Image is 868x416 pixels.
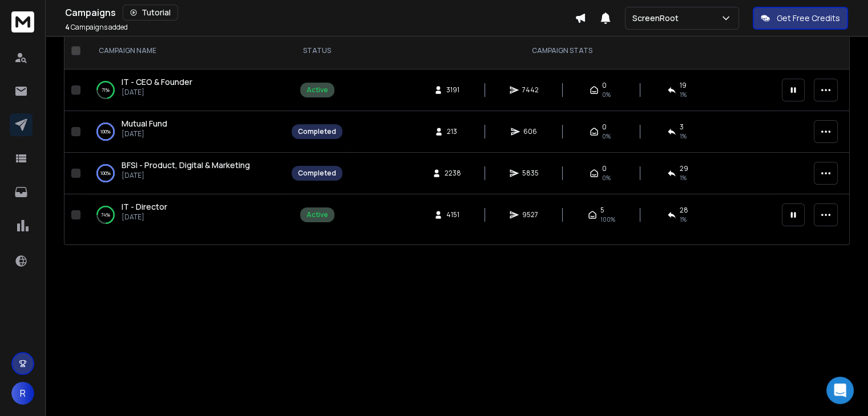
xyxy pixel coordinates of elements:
div: Open Intercom Messenger [826,377,854,404]
span: 0 [602,123,607,132]
p: 74 % [101,209,110,221]
span: 1 % [680,215,687,224]
a: BFSI - Product, Digital & Marketing [122,160,250,171]
span: 3 [680,123,684,132]
span: 0 [602,164,607,173]
p: [DATE] [122,213,167,222]
span: 5835 [522,169,539,178]
span: 1 % [680,132,687,141]
span: 100 % [600,215,615,224]
span: 7442 [522,85,539,95]
p: [DATE] [122,88,192,97]
span: 5 [600,206,604,215]
p: 100 % [100,126,111,137]
p: [DATE] [122,171,250,180]
th: CAMPAIGN STATS [349,32,775,70]
span: 213 [447,127,458,136]
div: Completed [298,169,336,178]
div: Active [306,210,328,219]
button: Get Free Credits [753,7,848,30]
span: IT - Director [122,201,167,212]
td: 100%BFSI - Product, Digital & Marketing[DATE] [85,153,285,194]
td: 100%Mutual Fund[DATE] [85,111,285,153]
div: Active [306,85,328,95]
span: 9527 [522,210,538,219]
button: R [11,382,34,405]
td: 71%IT - CEO & Founder[DATE] [85,70,285,111]
span: 0% [602,90,611,99]
p: 71 % [102,84,110,96]
span: 1 % [680,173,687,182]
span: 2238 [445,169,461,178]
span: 3191 [446,85,459,95]
p: Get Free Credits [777,13,840,24]
a: IT - CEO & Founder [122,76,192,88]
p: 100 % [100,168,111,179]
span: 29 [680,164,688,173]
span: 606 [523,127,537,136]
a: IT - Director [122,201,167,213]
p: Campaigns added [65,23,128,32]
span: 4 [65,22,70,32]
span: 28 [680,206,688,215]
a: Mutual Fund [122,118,167,129]
td: 74%IT - Director[DATE] [85,194,285,236]
th: CAMPAIGN NAME [85,32,285,70]
span: 0% [602,173,611,182]
span: 0% [602,132,611,141]
p: [DATE] [122,129,167,138]
span: 19 [680,81,687,90]
span: 4151 [446,210,459,219]
div: Campaigns [65,5,575,21]
span: Mutual Fund [122,118,167,129]
span: 1 % [680,90,687,99]
div: Completed [298,127,336,136]
span: 0 [602,81,607,90]
th: STATUS [285,32,349,70]
button: Tutorial [123,5,178,21]
p: ScreenRoot [632,13,683,24]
